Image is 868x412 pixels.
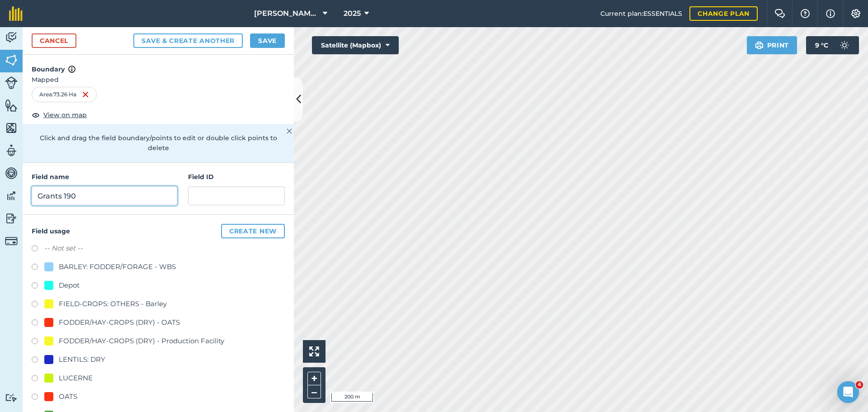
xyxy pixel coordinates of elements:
span: [PERSON_NAME] ASAHI PADDOCKS [254,8,319,19]
img: fieldmargin Logo [9,6,23,21]
img: svg+xml;base64,PHN2ZyB4bWxucz0iaHR0cDovL3d3dy53My5vcmcvMjAwMC9zdmciIHdpZHRoPSIxNyIgaGVpZ2h0PSIxNy... [68,64,75,75]
div: LENTILS: DRY [59,354,105,365]
a: Change plan [689,6,758,21]
div: FIELD-CROPS: OTHERS - Barley [59,298,167,309]
a: Cancel [32,33,76,48]
span: 9 ° C [815,36,828,54]
img: svg+xml;base64,PD94bWwgdmVyc2lvbj0iMS4wIiBlbmNvZGluZz0idXRmLTgiPz4KPCEtLSBHZW5lcmF0b3I6IEFkb2JlIE... [5,166,18,180]
div: LUCERNE [59,373,93,384]
img: svg+xml;base64,PD94bWwgdmVyc2lvbj0iMS4wIiBlbmNvZGluZz0idXRmLTgiPz4KPCEtLSBHZW5lcmF0b3I6IEFkb2JlIE... [5,31,18,44]
img: Four arrows, one pointing top left, one top right, one bottom right and the last bottom left [309,346,319,356]
img: A question mark icon [800,9,811,18]
div: OATS [59,391,77,402]
p: Click and drag the field boundary/points to edit or double click points to delete [32,133,285,153]
div: FODDER/HAY-CROPS (DRY) - Production Facility [59,336,224,346]
div: Depot [59,280,80,291]
button: Satellite (Mapbox) [312,36,399,54]
span: 2025 [344,8,361,19]
img: svg+xml;base64,PD94bWwgdmVyc2lvbj0iMS4wIiBlbmNvZGluZz0idXRmLTgiPz4KPCEtLSBHZW5lcmF0b3I6IEFkb2JlIE... [5,144,18,157]
h4: Field name [32,172,177,182]
button: + [307,372,321,385]
img: svg+xml;base64,PD94bWwgdmVyc2lvbj0iMS4wIiBlbmNvZGluZz0idXRmLTgiPz4KPCEtLSBHZW5lcmF0b3I6IEFkb2JlIE... [5,76,18,89]
button: Create new [221,224,285,238]
img: svg+xml;base64,PHN2ZyB4bWxucz0iaHR0cDovL3d3dy53My5vcmcvMjAwMC9zdmciIHdpZHRoPSIyMiIgaGVpZ2h0PSIzMC... [287,126,292,137]
img: svg+xml;base64,PD94bWwgdmVyc2lvbj0iMS4wIiBlbmNvZGluZz0idXRmLTgiPz4KPCEtLSBHZW5lcmF0b3I6IEFkb2JlIE... [5,189,18,203]
div: Area : 73.26 Ha [32,87,97,102]
img: svg+xml;base64,PHN2ZyB4bWxucz0iaHR0cDovL3d3dy53My5vcmcvMjAwMC9zdmciIHdpZHRoPSI1NiIgaGVpZ2h0PSI2MC... [5,121,18,135]
img: svg+xml;base64,PD94bWwgdmVyc2lvbj0iMS4wIiBlbmNvZGluZz0idXRmLTgiPz4KPCEtLSBHZW5lcmF0b3I6IEFkb2JlIE... [835,36,854,54]
img: svg+xml;base64,PHN2ZyB4bWxucz0iaHR0cDovL3d3dy53My5vcmcvMjAwMC9zdmciIHdpZHRoPSI1NiIgaGVpZ2h0PSI2MC... [5,99,18,112]
button: – [307,385,321,398]
iframe: Intercom live chat [837,381,859,403]
button: Save [250,33,285,48]
img: svg+xml;base64,PHN2ZyB4bWxucz0iaHR0cDovL3d3dy53My5vcmcvMjAwMC9zdmciIHdpZHRoPSI1NiIgaGVpZ2h0PSI2MC... [5,53,18,67]
img: svg+xml;base64,PHN2ZyB4bWxucz0iaHR0cDovL3d3dy53My5vcmcvMjAwMC9zdmciIHdpZHRoPSIxOCIgaGVpZ2h0PSIyNC... [32,109,40,120]
label: -- Not set -- [44,243,83,254]
h4: Field usage [32,224,285,238]
img: svg+xml;base64,PD94bWwgdmVyc2lvbj0iMS4wIiBlbmNvZGluZz0idXRmLTgiPz4KPCEtLSBHZW5lcmF0b3I6IEFkb2JlIE... [5,393,18,402]
img: Two speech bubbles overlapping with the left bubble in the forefront [774,9,785,18]
h4: Boundary [23,55,294,75]
img: svg+xml;base64,PD94bWwgdmVyc2lvbj0iMS4wIiBlbmNvZGluZz0idXRmLTgiPz4KPCEtLSBHZW5lcmF0b3I6IEFkb2JlIE... [5,235,18,247]
img: svg+xml;base64,PHN2ZyB4bWxucz0iaHR0cDovL3d3dy53My5vcmcvMjAwMC9zdmciIHdpZHRoPSIxOSIgaGVpZ2h0PSIyNC... [755,40,764,51]
img: svg+xml;base64,PHN2ZyB4bWxucz0iaHR0cDovL3d3dy53My5vcmcvMjAwMC9zdmciIHdpZHRoPSIxNiIgaGVpZ2h0PSIyNC... [82,89,89,100]
span: View on map [43,110,87,120]
span: 4 [856,381,863,388]
span: Current plan : ESSENTIALS [600,9,682,19]
button: Save & Create Another [133,33,243,48]
button: Print [747,36,797,54]
span: Mapped [23,75,294,85]
div: FODDER/HAY-CROPS (DRY) - OATS [59,317,180,328]
img: svg+xml;base64,PHN2ZyB4bWxucz0iaHR0cDovL3d3dy53My5vcmcvMjAwMC9zdmciIHdpZHRoPSIxNyIgaGVpZ2h0PSIxNy... [826,8,835,19]
h4: Field ID [188,172,285,182]
button: 9 °C [806,36,859,54]
img: svg+xml;base64,PD94bWwgdmVyc2lvbj0iMS4wIiBlbmNvZGluZz0idXRmLTgiPz4KPCEtLSBHZW5lcmF0b3I6IEFkb2JlIE... [5,212,18,225]
img: A cog icon [850,9,861,18]
div: BARLEY: FODDER/FORAGE - WBS [59,261,176,272]
button: View on map [32,109,87,120]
